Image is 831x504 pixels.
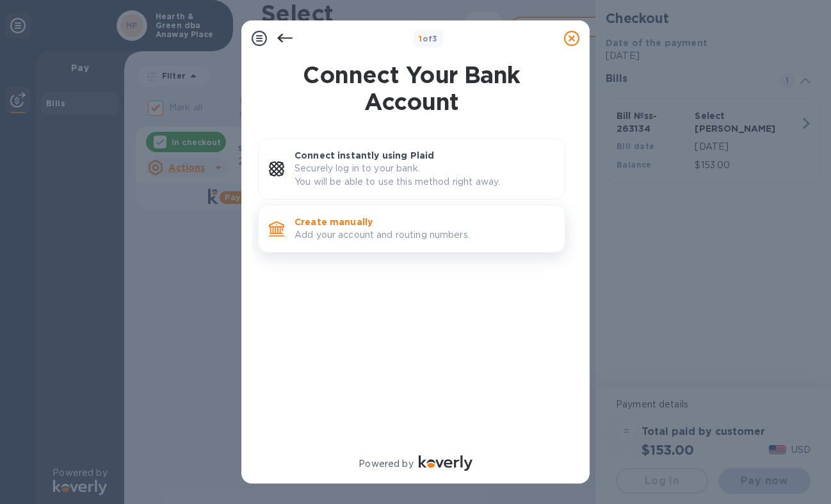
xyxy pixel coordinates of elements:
[359,457,413,471] p: Powered by
[294,216,554,228] p: Create manually
[294,149,554,162] p: Connect instantly using Plaid
[294,228,554,242] p: Add your account and routing numbers.
[419,34,438,43] b: of 3
[294,162,554,189] p: Securely log in to your bank. You will be able to use this method right away.
[419,34,422,43] span: 1
[419,455,472,471] img: Logo
[253,61,570,115] h1: Connect Your Bank Account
